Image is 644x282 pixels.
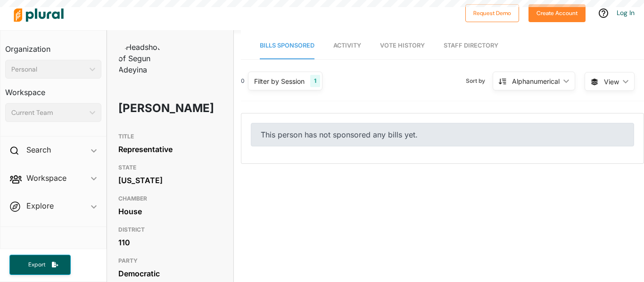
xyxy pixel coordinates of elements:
div: House [118,204,222,218]
span: Activity [333,42,361,49]
span: Bills Sponsored [260,42,314,49]
h3: STATE [118,162,222,173]
h1: [PERSON_NAME] [118,94,181,122]
span: Sort by [466,77,493,85]
h3: Organization [5,35,101,56]
span: Vote History [380,42,425,49]
a: Vote History [380,32,425,59]
h2: Search [26,145,51,155]
div: This person has not sponsored any bills yet. [251,123,634,146]
button: Request Demo [465,4,519,22]
div: 0 [241,77,245,85]
button: Create Account [528,4,586,22]
div: Representative [118,142,222,156]
button: Export [9,255,71,275]
div: 110 [118,235,222,250]
a: Request Demo [465,8,519,17]
div: 1 [310,75,320,87]
div: Current Team [11,108,86,118]
a: Staff Directory [444,32,498,59]
h3: Workspace [5,79,101,99]
h3: TITLE [118,131,222,142]
img: Headshot of Segun Adeyina [118,41,165,75]
div: [US_STATE] [118,173,222,187]
a: Create Account [528,8,586,17]
span: View [604,77,619,87]
div: Democratic [118,266,222,281]
h3: PARTY [118,255,222,266]
h3: CHAMBER [118,193,222,204]
a: Log In [617,8,635,17]
a: Bills Sponsored [260,32,314,59]
h3: DISTRICT [118,224,222,235]
div: Personal [11,64,86,74]
div: Alphanumerical [512,76,560,86]
div: Filter by Session [254,76,305,86]
a: Activity [333,32,361,59]
span: Export [22,261,52,269]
